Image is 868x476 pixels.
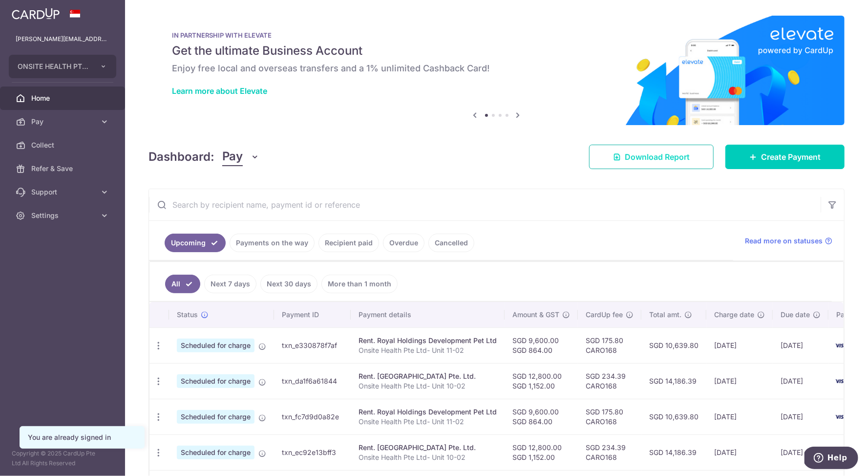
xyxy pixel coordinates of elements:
span: Due date [781,310,810,320]
a: Payments on the way [230,234,315,252]
span: Scheduled for charge [177,410,254,424]
span: Home [31,93,96,103]
a: Recipient paid [318,234,379,252]
h6: Enjoy free local and overseas transfers and a 1% unlimited Cashback Card! [172,63,821,74]
span: Refer & Save [31,164,96,173]
span: Amount & GST [512,310,559,320]
button: ONSITE HEALTH PTE. LTD. [9,55,116,78]
div: You are already signed in [28,433,136,442]
img: Bank Card [831,340,851,351]
th: Payment ID [274,302,351,327]
span: Settings [31,211,96,220]
a: All [165,275,200,293]
a: Upcoming [165,234,226,252]
iframe: Opens a widget where you can find more information [804,447,858,471]
td: SGD 234.39 CARO168 [578,434,641,470]
td: [DATE] [773,399,828,434]
img: Bank Card [831,375,851,387]
input: Search by recipient name, payment id or reference [149,189,821,220]
span: Create Payment [761,151,821,163]
span: CardUp fee [586,310,623,320]
a: More than 1 month [321,275,398,293]
p: Onsite Health Pte Ltd- Unit 10-02 [359,381,497,391]
td: txn_e330878f7af [274,327,351,363]
p: Onsite Health Pte Ltd- Unit 11-02 [359,346,497,355]
td: [DATE] [773,434,828,470]
a: Overdue [383,234,424,252]
span: Scheduled for charge [177,446,254,459]
a: Next 30 days [260,275,318,293]
td: [DATE] [706,434,773,470]
span: Scheduled for charge [177,374,254,388]
a: Create Payment [725,145,845,169]
td: SGD 10,639.80 [641,399,706,434]
td: SGD 175.80 CARO168 [578,327,641,363]
a: Read more on statuses [745,236,832,246]
img: CardUp [12,8,60,20]
button: Pay [222,148,260,166]
p: [PERSON_NAME][EMAIL_ADDRESS][PERSON_NAME][DOMAIN_NAME] [16,34,109,44]
div: Rent. Royal Holdings Development Pet Ltd [359,407,497,417]
h4: Dashboard: [148,148,214,166]
h5: Get the ultimate Business Account [172,43,821,59]
td: txn_da1f6a61844 [274,363,351,399]
td: SGD 14,186.39 [641,434,706,470]
span: Download Report [625,151,690,163]
td: txn_ec92e13bff3 [274,434,351,470]
td: SGD 14,186.39 [641,363,706,399]
td: SGD 234.39 CARO168 [578,363,641,399]
a: Cancelled [428,234,474,252]
td: SGD 12,800.00 SGD 1,152.00 [505,434,578,470]
img: Renovation banner [148,16,845,125]
td: txn_fc7d9d0a82e [274,399,351,434]
span: Status [177,310,198,320]
span: ONSITE HEALTH PTE. LTD. [18,62,90,71]
span: Support [31,187,96,197]
p: Onsite Health Pte Ltd- Unit 11-02 [359,417,497,427]
p: Onsite Health Pte Ltd- Unit 10-02 [359,453,497,462]
td: [DATE] [773,327,828,363]
span: Pay [222,148,243,166]
td: SGD 9,600.00 SGD 864.00 [505,399,578,434]
span: Read more on statuses [745,236,823,246]
div: Rent. [GEOGRAPHIC_DATA] Pte. Ltd. [359,371,497,381]
span: Total amt. [649,310,681,320]
td: [DATE] [773,363,828,399]
a: Next 7 days [204,275,256,293]
span: Charge date [714,310,754,320]
div: Rent. [GEOGRAPHIC_DATA] Pte. Ltd. [359,443,497,453]
td: SGD 9,600.00 SGD 864.00 [505,327,578,363]
div: Rent. Royal Holdings Development Pet Ltd [359,336,497,346]
th: Payment details [351,302,505,327]
td: SGD 10,639.80 [641,327,706,363]
span: Pay [31,117,96,127]
td: SGD 12,800.00 SGD 1,152.00 [505,363,578,399]
td: [DATE] [706,327,773,363]
a: Download Report [589,145,714,169]
span: Scheduled for charge [177,339,254,352]
img: Bank Card [831,411,851,423]
a: Learn more about Elevate [172,86,267,96]
td: [DATE] [706,363,773,399]
td: [DATE] [706,399,773,434]
td: SGD 175.80 CARO168 [578,399,641,434]
span: Collect [31,140,96,150]
p: IN PARTNERSHIP WITH ELEVATE [172,31,821,39]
